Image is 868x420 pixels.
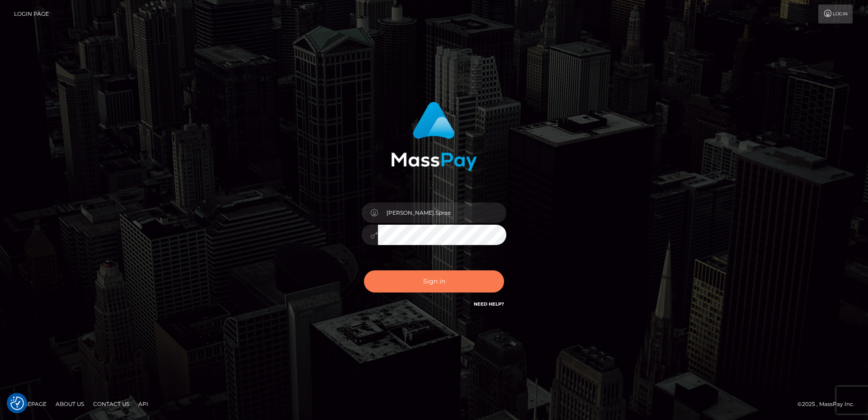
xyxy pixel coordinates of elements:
a: Contact Us [90,397,133,411]
button: Consent Preferences [10,396,24,410]
div: © 2025 , MassPay Inc. [797,399,861,409]
a: About Us [52,397,88,411]
a: API [135,397,152,411]
img: Revisit consent button [10,396,24,410]
a: Need Help? [474,301,504,307]
img: MassPay Login [391,102,477,171]
a: Login Page [14,5,49,24]
input: Username... [378,203,506,223]
button: Sign in [364,270,504,293]
a: Login [818,5,853,24]
a: Homepage [10,397,50,411]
